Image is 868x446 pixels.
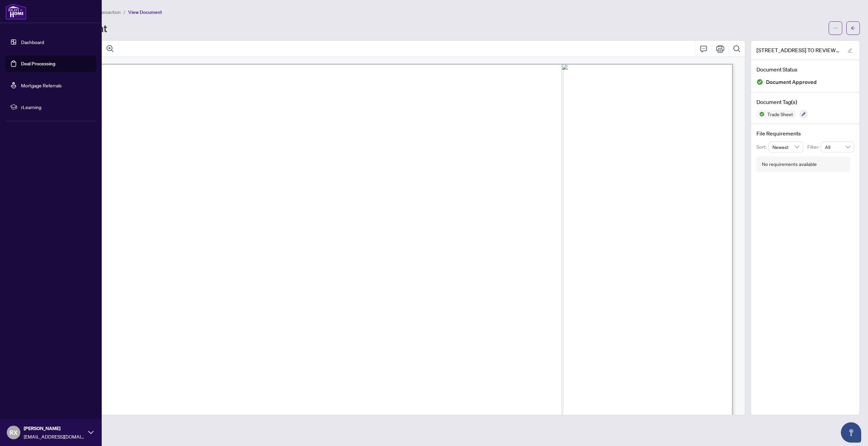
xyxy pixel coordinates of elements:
[756,46,841,54] span: [STREET_ADDRESS] TO REVIEW_Signed.pdf
[825,142,850,152] span: All
[123,8,125,16] li: /
[762,161,817,168] div: No requirements available
[9,428,18,437] span: RX
[756,129,854,137] h4: File Requirements
[24,425,85,432] span: [PERSON_NAME]
[765,112,796,116] span: Trade Sheet
[756,98,854,106] h4: Document Tag(s)
[21,39,44,45] a: Dashboard
[766,78,817,87] span: Document Approved
[24,433,85,440] span: [EMAIL_ADDRESS][DOMAIN_NAME]
[84,9,121,15] span: View Transaction
[756,110,765,118] img: Status Icon
[21,61,55,67] a: Deal Processing
[848,48,852,53] span: edit
[756,79,763,85] img: Document Status
[21,82,62,88] a: Mortgage Referrals
[772,142,800,152] span: Newest
[756,65,854,73] h4: Document Status
[807,143,821,151] p: Filter:
[841,422,861,443] button: Open asap
[128,9,162,15] span: View Document
[21,103,92,111] span: rLearning
[851,26,855,30] span: arrow-left
[5,3,26,20] img: logo
[756,143,768,151] p: Sort:
[833,26,838,30] span: ellipsis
